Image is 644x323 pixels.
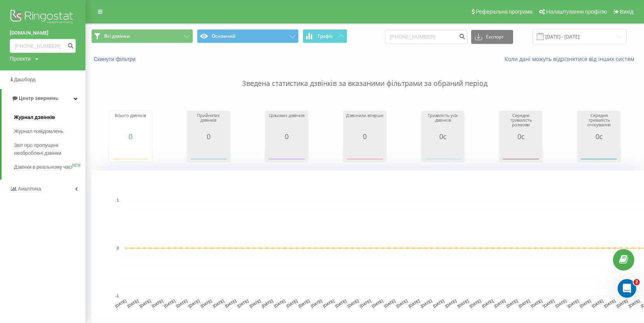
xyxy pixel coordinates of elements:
[501,113,540,133] div: Середня тривалість розмови
[189,113,228,133] div: Прийнятих дзвінків
[628,299,641,308] text: [DATE]
[91,63,638,89] p: Зведена статистика дзвінків за вказаними фільтрами за обраний період
[518,299,531,308] text: [DATE]
[345,140,384,164] svg: A chart.
[151,299,164,308] text: [DATE]
[395,299,408,308] text: [DATE]
[423,113,462,133] div: Тривалість усіх дзвінків
[249,299,262,308] text: [DATE]
[334,299,347,308] text: [DATE]
[189,133,228,140] div: 0
[420,299,433,308] text: [DATE]
[14,110,85,124] a: Журнал дзвінків
[14,141,82,157] span: Звіт про пропущені необроблені дзвінки
[555,299,567,308] text: [DATE]
[115,294,119,298] text: -1
[285,299,298,308] text: [DATE]
[189,140,228,164] svg: A chart.
[114,299,127,308] text: [DATE]
[10,8,76,27] img: Ringostat logo
[303,29,347,43] button: Графік
[347,299,360,308] text: [DATE]
[298,299,311,308] text: [DATE]
[91,56,139,63] button: Скинути фільтри
[111,140,150,164] svg: A chart.
[580,113,618,133] div: Середня тривалість очікування
[618,279,636,298] iframe: Intercom live chat
[371,299,384,308] text: [DATE]
[423,133,462,140] div: 0с
[267,113,306,133] div: Цільових дзвінків
[14,138,85,160] a: Звіт про пропущені необроблені дзвінки
[318,33,333,39] span: Графік
[506,299,519,308] text: [DATE]
[634,279,640,285] span: 2
[604,299,616,308] text: [DATE]
[225,299,237,308] text: [DATE]
[127,299,139,308] text: [DATE]
[501,140,540,164] svg: A chart.
[117,246,119,250] text: 0
[200,299,213,308] text: [DATE]
[542,299,555,308] text: [DATE]
[423,140,462,164] svg: A chart.
[408,299,421,308] text: [DATE]
[14,160,85,174] a: Дзвінки в реальному часіNEW
[14,127,63,135] span: Журнал повідомлень
[10,39,76,53] input: Пошук за номером
[469,299,482,308] text: [DATE]
[345,113,384,133] div: Дзвонили вперше
[432,299,445,308] text: [DATE]
[176,299,188,308] text: [DATE]
[212,299,225,308] text: [DATE]
[476,9,533,15] span: Реферальна програма
[383,299,396,308] text: [DATE]
[111,133,150,140] div: 0
[457,299,470,308] text: [DATE]
[310,299,323,308] text: [DATE]
[163,299,176,308] text: [DATE]
[345,133,384,140] div: 0
[139,299,151,308] text: [DATE]
[188,299,200,308] text: [DATE]
[267,133,306,140] div: 0
[580,140,618,164] svg: A chart.
[505,55,638,63] a: Коли дані можуть відрізнятися вiд інших систем
[91,29,193,43] button: Всі дзвінки
[591,299,604,308] text: [DATE]
[530,299,543,308] text: [DATE]
[14,163,72,171] span: Дзвінки в реальному часі
[493,299,506,308] text: [DATE]
[385,30,467,44] input: Пошук за номером
[579,299,592,308] text: [DATE]
[111,113,150,133] div: Всього дзвінків
[10,29,76,37] a: [DOMAIN_NAME]
[481,299,494,308] text: [DATE]
[14,77,36,82] span: Дашборд
[104,33,130,39] span: Всі дзвінки
[471,30,513,44] button: Експорт
[567,299,580,308] text: [DATE]
[616,299,628,308] text: [DATE]
[322,299,335,308] text: [DATE]
[359,299,372,308] text: [DATE]
[117,198,119,203] text: 1
[620,9,634,15] span: Вихід
[261,299,274,308] text: [DATE]
[197,29,299,43] button: Основний
[18,186,41,192] span: Аналiтика
[267,140,306,164] div: A chart.
[2,89,85,108] a: Центр звернень
[14,113,55,121] span: Журнал дзвінків
[501,133,540,140] div: 0с
[19,95,58,101] span: Центр звернень
[10,55,31,63] div: Проекти
[580,133,618,140] div: 0с
[14,124,85,138] a: Журнал повідомлень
